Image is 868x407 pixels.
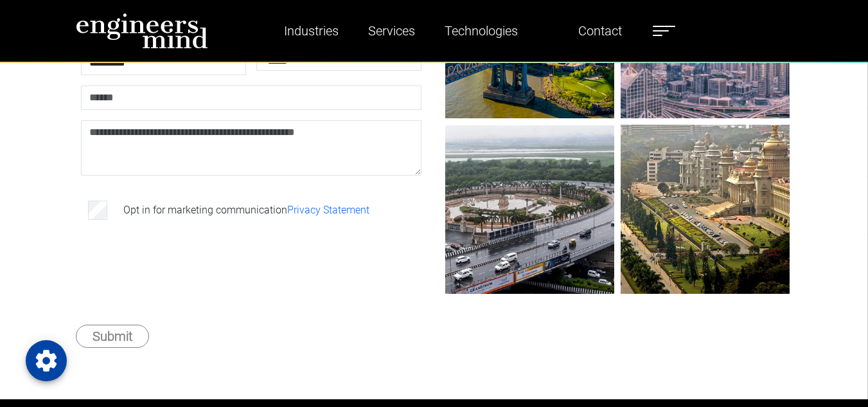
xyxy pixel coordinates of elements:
[76,325,149,348] button: Submit
[123,203,369,218] label: Opt in for marketing communication
[439,16,523,46] a: Technologies
[363,16,420,46] a: Services
[573,16,627,46] a: Contact
[279,16,344,46] a: Industries
[287,204,369,216] a: Privacy Statement
[621,125,790,294] img: gif
[445,125,614,294] img: gif
[84,244,279,294] iframe: reCAPTCHA
[76,13,208,49] img: logo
